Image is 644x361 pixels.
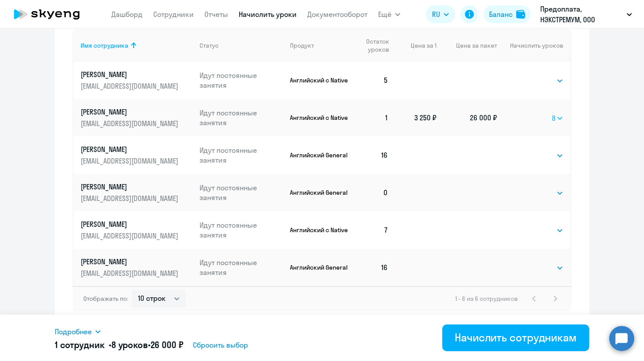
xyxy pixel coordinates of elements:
p: [EMAIL_ADDRESS][DOMAIN_NAME] [81,231,180,241]
p: [PERSON_NAME] [81,144,180,154]
td: 7 [350,211,395,249]
p: Английский с Native [290,114,350,122]
td: 16 [350,136,395,174]
span: 26 000 ₽ [151,339,183,350]
img: balance [516,10,525,19]
a: [PERSON_NAME][EMAIL_ADDRESS][DOMAIN_NAME] [81,182,192,203]
div: Продукт [290,41,350,49]
p: [PERSON_NAME] [81,219,180,229]
p: Идут постоянные занятия [200,220,283,240]
a: Начислить уроки [239,10,297,19]
div: Статус [200,41,219,49]
p: [PERSON_NAME] [81,70,180,79]
a: [PERSON_NAME][EMAIL_ADDRESS][DOMAIN_NAME] [81,257,192,278]
div: Имя сотрудника [81,41,192,49]
span: Остаток уроков [357,37,389,53]
th: Начислить уроков [497,29,571,62]
button: Начислить сотрудникам [442,324,589,351]
p: Английский General [290,151,350,159]
a: [PERSON_NAME][EMAIL_ADDRESS][DOMAIN_NAME] [81,144,192,166]
th: Цена за 1 [395,29,436,62]
a: [PERSON_NAME][EMAIL_ADDRESS][DOMAIN_NAME] [81,70,192,91]
a: [PERSON_NAME][EMAIL_ADDRESS][DOMAIN_NAME] [81,219,192,241]
div: Статус [200,41,283,49]
td: 16 [350,249,395,286]
a: [PERSON_NAME][EMAIL_ADDRESS][DOMAIN_NAME] [81,107,192,128]
p: Предоплата, НЭКСТРЕМУМ, ООО [540,4,623,25]
p: Идут постоянные занятия [200,145,283,165]
h5: 1 сотрудник • • [55,339,183,351]
p: Английский с Native [290,76,350,84]
td: 26 000 ₽ [436,99,497,136]
p: [EMAIL_ADDRESS][DOMAIN_NAME] [81,81,180,91]
p: [PERSON_NAME] [81,257,180,267]
button: Предоплата, НЭКСТРЕМУМ, ООО [536,4,636,25]
span: Отображать по: [83,295,128,303]
p: [EMAIL_ADDRESS][DOMAIN_NAME] [81,119,180,128]
p: Идут постоянные занятия [200,183,283,202]
td: 3 250 ₽ [395,99,436,136]
td: 5 [350,62,395,99]
div: Имя сотрудника [81,41,128,49]
span: 1 - 6 из 6 сотрудников [455,295,518,303]
a: Сотрудники [153,10,194,19]
div: Продукт [290,41,314,49]
p: Английский General [290,263,350,271]
div: Начислить сотрудникам [455,330,577,345]
th: Цена за пакет [436,29,497,62]
div: Остаток уроков [357,37,395,53]
p: [EMAIL_ADDRESS][DOMAIN_NAME] [81,193,180,203]
p: Идут постоянные занятия [200,108,283,127]
p: [EMAIL_ADDRESS][DOMAIN_NAME] [81,156,180,166]
button: RU [426,5,455,23]
p: Идут постоянные занятия [200,258,283,277]
button: Балансbalance [484,5,530,23]
div: Баланс [489,9,513,20]
span: Подробнее [55,326,92,337]
span: Сбросить выбор [193,340,248,350]
p: [PERSON_NAME] [81,182,180,192]
td: 1 [350,99,395,136]
a: Отчеты [204,10,228,19]
a: Дашборд [111,10,143,19]
p: [EMAIL_ADDRESS][DOMAIN_NAME] [81,268,180,278]
a: Документооборот [307,10,367,19]
p: [PERSON_NAME] [81,107,180,117]
td: 0 [350,174,395,211]
p: Английский General [290,189,350,197]
span: Ещё [378,9,391,20]
button: Ещё [378,5,400,23]
span: RU [432,9,440,20]
span: 8 уроков [111,339,148,350]
p: Английский с Native [290,226,350,234]
p: Идут постоянные занятия [200,70,283,90]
